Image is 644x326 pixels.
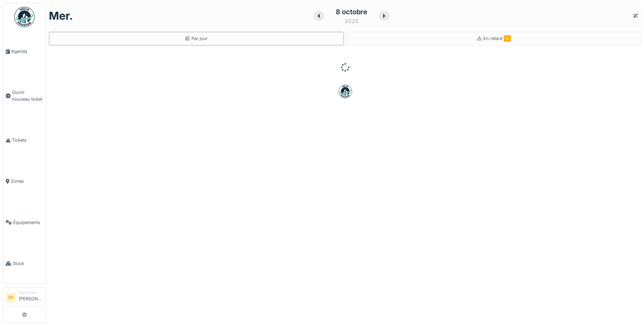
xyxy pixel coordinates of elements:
a: Équipements [3,202,46,243]
span: Ouvrir nouveau ticket [12,89,43,102]
li: [PERSON_NAME] [19,290,43,305]
img: badge-BVDL4wpA.svg [338,85,352,98]
a: BB Technicien[PERSON_NAME] [6,290,43,306]
div: Par jour [185,35,208,42]
span: Zones [11,178,43,184]
div: Technicien [19,290,43,295]
span: Agenda [11,48,43,55]
span: Stock [13,260,43,267]
div: 2025 [345,17,358,25]
li: BB [6,292,16,303]
span: 10 [504,35,511,42]
span: Équipements [13,219,43,226]
a: Stock [3,243,46,284]
a: Zones [3,161,46,202]
div: 8 octobre [336,7,367,17]
span: Tickets [12,137,43,143]
span: En retard [483,36,511,41]
img: Badge_color-CXgf-gQk.svg [14,7,35,27]
a: Agenda [3,31,46,72]
a: Tickets [3,120,46,161]
h1: mer. [49,9,73,22]
a: Ouvrir nouveau ticket [3,72,46,120]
